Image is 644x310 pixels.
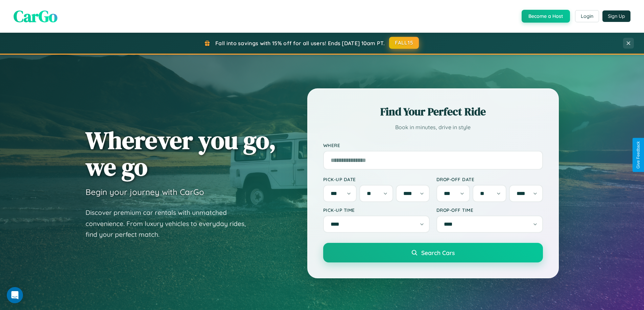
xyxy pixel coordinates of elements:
div: Give Feedback [636,141,641,169]
div: Open Intercom Messenger [7,287,23,303]
span: Fall into savings with 15% off for all users! Ends [DATE] 10am PT. [215,40,385,47]
label: Pick-up Date [323,176,430,182]
h3: Begin your journey with CarGo [86,187,204,197]
p: Discover premium car rentals with unmatched convenience. From luxury vehicles to everyday rides, ... [86,207,255,240]
label: Drop-off Time [436,207,543,213]
span: Search Cars [421,249,455,256]
button: Sign Up [602,10,630,22]
span: CarGo [14,5,57,27]
button: FALL15 [389,37,419,49]
label: Where [323,142,543,148]
p: Book in minutes, drive in style [323,122,543,132]
button: Search Cars [323,243,543,262]
button: Become a Host [522,10,570,23]
h1: Wherever you go, we go [86,127,276,180]
label: Drop-off Date [436,176,543,182]
label: Pick-up Time [323,207,430,213]
h2: Find Your Perfect Ride [323,104,543,119]
button: Login [575,10,599,22]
